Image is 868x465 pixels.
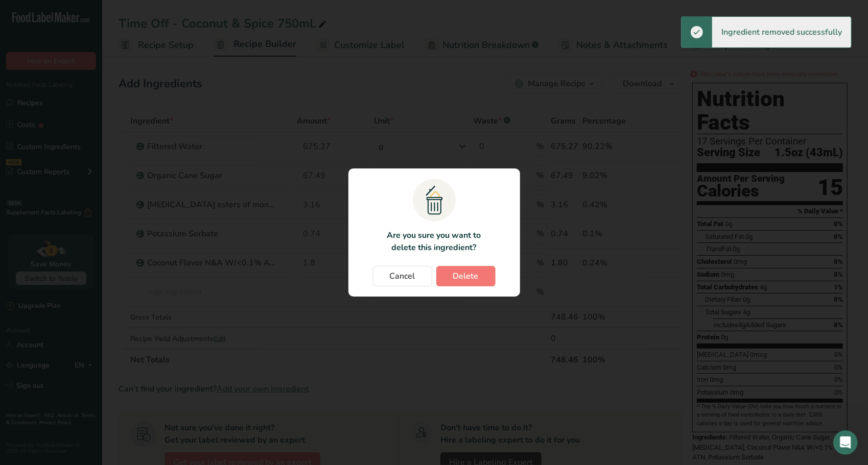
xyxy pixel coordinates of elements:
p: Are you sure you want to delete this ingredient? [381,229,487,254]
span: Delete [453,270,479,282]
button: Cancel [373,266,432,286]
div: Ingredient removed successfully [712,17,851,47]
span: Cancel [390,270,415,282]
button: Delete [436,266,496,286]
iframe: Intercom live chat [833,430,858,455]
